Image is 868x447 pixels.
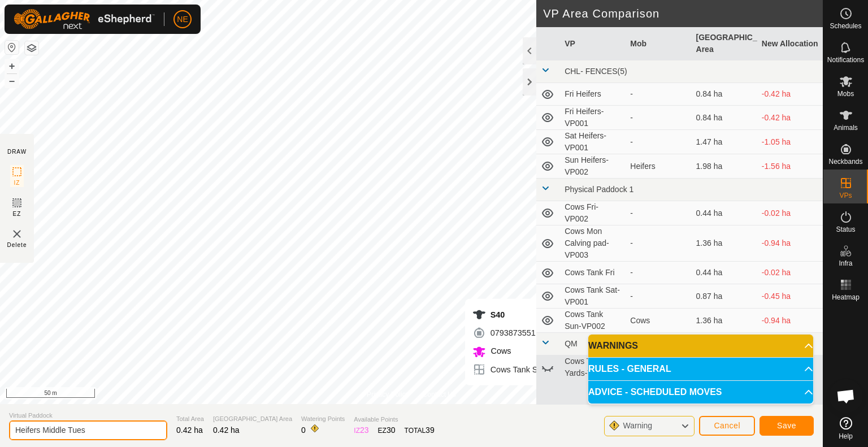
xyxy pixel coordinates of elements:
[472,363,574,376] div: Cows Tank Sun-VP002
[839,260,852,267] span: Infra
[5,41,19,54] button: Reset Map
[827,57,864,63] span: Notifications
[757,154,823,179] td: -1.56 ha
[839,433,853,440] span: Help
[9,411,167,420] span: Virtual Paddock
[588,335,813,357] p-accordion-header: WARNINGS
[5,74,19,88] button: –
[626,27,691,60] th: Mob
[560,201,626,225] td: Cows Fri-VP002
[560,83,626,106] td: Fri Heifers
[14,9,155,29] img: Gallagher Logo
[757,106,823,130] td: -0.42 ha
[488,346,511,355] span: Cows
[832,294,860,301] span: Heatmap
[177,14,188,25] span: NE
[301,414,345,424] span: Watering Points
[692,106,757,130] td: 0.84 ha
[836,226,855,233] span: Status
[565,339,578,348] span: QM
[176,426,203,435] span: 0.42 ha
[14,179,20,187] span: IZ
[560,225,626,262] td: Cows Mon Calving pad-VP003
[837,90,854,97] span: Mobs
[692,225,757,262] td: 1.36 ha
[757,130,823,154] td: -1.05 ha
[560,130,626,154] td: Sat Heifers-VP001
[426,426,435,435] span: 39
[757,309,823,333] td: -0.94 ha
[360,426,369,435] span: 23
[759,416,814,436] button: Save
[7,241,27,249] span: Delete
[692,201,757,225] td: 0.44 ha
[757,262,823,284] td: -0.02 ha
[565,185,633,194] span: Physical Paddock 1
[630,112,687,124] div: -
[560,284,626,309] td: Cows Tank Sat-VP001
[588,358,813,380] p-accordion-header: RULES - GENERAL
[10,227,24,241] img: VP
[588,388,722,397] span: ADVICE - SCHEDULED MOVES
[630,160,687,172] div: Heifers
[560,355,626,380] td: Cows Tues Yards-VP003
[560,106,626,130] td: Fri Heifers-VP001
[5,59,19,73] button: +
[301,426,306,435] span: 0
[830,23,861,29] span: Schedules
[692,130,757,154] td: 1.47 ha
[757,27,823,60] th: New Allocation
[630,207,687,219] div: -
[630,267,687,279] div: -
[560,27,626,60] th: VP
[692,262,757,284] td: 0.44 ha
[777,421,796,430] span: Save
[378,424,396,436] div: EZ
[630,315,687,327] div: Cows
[472,308,574,322] div: S40
[839,192,852,199] span: VPs
[565,67,627,76] span: CHL- FENCES(5)
[354,415,434,424] span: Available Points
[354,424,368,436] div: IZ
[699,416,755,436] button: Cancel
[423,389,456,400] a: Contact Us
[692,27,757,60] th: [GEOGRAPHIC_DATA] Area
[714,421,740,430] span: Cancel
[405,424,435,436] div: TOTAL
[7,147,27,156] div: DRAW
[588,364,671,374] span: RULES - GENERAL
[176,414,204,424] span: Total Area
[560,154,626,179] td: Sun Heifers-VP002
[588,341,638,350] span: WARNINGS
[13,210,21,218] span: EZ
[829,379,863,413] div: Open chat
[623,421,652,430] span: Warning
[757,83,823,106] td: -0.42 ha
[630,237,687,249] div: -
[828,158,862,165] span: Neckbands
[834,124,858,131] span: Animals
[560,309,626,333] td: Cows Tank Sun-VP002
[213,414,292,424] span: [GEOGRAPHIC_DATA] Area
[367,389,409,400] a: Privacy Policy
[472,326,574,340] div: 0793873551
[25,41,38,55] button: Map Layers
[588,381,813,403] p-accordion-header: ADVICE - SCHEDULED MOVES
[630,88,687,100] div: -
[543,7,823,20] h2: VP Area Comparison
[387,426,396,435] span: 30
[692,154,757,179] td: 1.98 ha
[692,83,757,106] td: 0.84 ha
[757,284,823,309] td: -0.45 ha
[757,201,823,225] td: -0.02 ha
[213,426,240,435] span: 0.42 ha
[630,136,687,148] div: -
[692,309,757,333] td: 1.36 ha
[692,284,757,309] td: 0.87 ha
[823,413,868,444] a: Help
[560,262,626,284] td: Cows Tank Fri
[630,290,687,302] div: -
[757,225,823,262] td: -0.94 ha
